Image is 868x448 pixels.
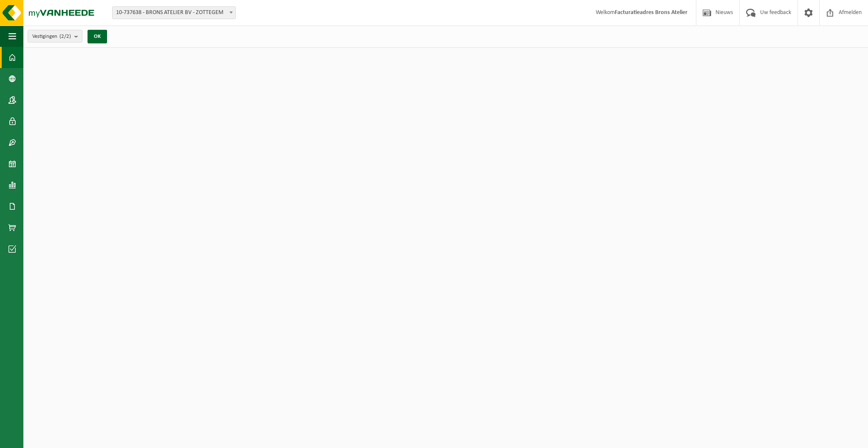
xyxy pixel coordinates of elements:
[112,6,236,19] span: 10-737638 - BRONS ATELIER BV - ZOTTEGEM
[28,30,82,43] button: Vestigingen(2/2)
[32,30,71,43] span: Vestigingen
[59,34,71,39] count: (2/2)
[113,7,235,19] span: 10-737638 - BRONS ATELIER BV - ZOTTEGEM
[88,30,107,43] button: OK
[615,9,687,16] strong: Facturatieadres Brons Atelier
